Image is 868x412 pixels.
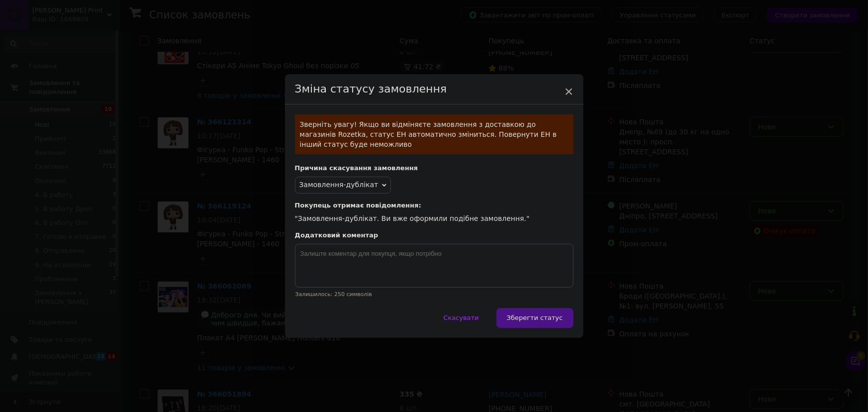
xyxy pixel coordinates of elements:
[295,164,574,172] div: Причина скасування замовлення
[295,231,574,239] div: Додатковий коментар
[443,314,479,321] span: Скасувати
[295,114,574,154] p: Зверніть увагу! Якщо ви відміняєте замовлення з доставкою до магазинів Rozetka, статус ЕН автомат...
[565,83,574,100] span: ×
[496,308,574,328] button: Зберегти статус
[295,202,574,209] span: Покупець отримає повідомлення:
[285,74,583,104] div: Зміна статусу замовлення
[295,202,574,224] div: "Замовлення-дублікат. Ви вже оформили подібне замовлення."
[299,181,379,189] span: Замовлення-дублікат
[295,291,574,298] p: Залишилось: 250 символів
[507,314,563,321] span: Зберегти статус
[433,308,489,328] button: Скасувати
